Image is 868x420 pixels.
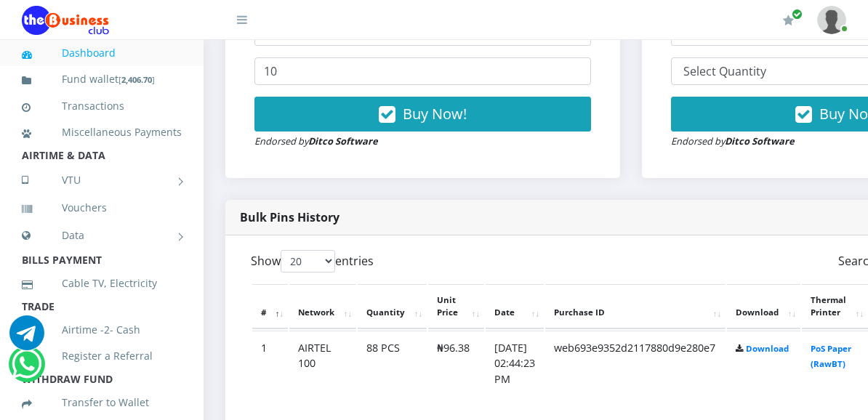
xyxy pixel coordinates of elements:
a: Fund wallet[2,406.70] [22,62,182,97]
a: Register a Referral [22,339,182,373]
a: Transfer to Wallet [22,386,182,419]
a: Miscellaneous Payments [22,116,182,149]
select: Showentries [281,250,335,272]
th: Network: activate to sort column ascending [289,284,356,329]
a: Chat for support [9,326,44,350]
small: [ ] [118,74,155,85]
a: Download [746,343,789,354]
span: Renew/Upgrade Subscription [792,9,803,20]
img: User [817,6,846,34]
th: Quantity: activate to sort column ascending [358,284,427,329]
input: Enter Quantity [254,57,591,85]
th: Purchase ID: activate to sort column ascending [545,284,726,329]
a: Transactions [22,89,182,123]
strong: Ditco Software [308,134,378,148]
th: Download: activate to sort column ascending [727,284,800,329]
small: Endorsed by [254,134,378,148]
strong: Ditco Software [725,134,795,148]
label: Show entries [251,250,374,272]
i: Renew/Upgrade Subscription [783,15,794,26]
strong: Bulk Pins History [240,209,339,225]
a: Cable TV, Electricity [22,267,182,300]
b: 2,406.70 [121,74,152,85]
th: Date: activate to sort column ascending [486,284,544,329]
a: Dashboard [22,36,182,70]
small: Endorsed by [671,134,795,148]
th: Thermal Printer: activate to sort column ascending [802,284,868,329]
button: Buy Now! [254,97,591,132]
a: PoS Paper (RawBT) [811,343,851,370]
a: Airtime -2- Cash [22,313,182,347]
a: Chat for support [12,358,41,381]
span: Buy Now! [403,104,467,124]
a: Vouchers [22,191,182,225]
th: #: activate to sort column descending [252,284,288,329]
a: VTU [22,162,182,198]
a: Data [22,217,182,254]
th: Unit Price: activate to sort column ascending [428,284,484,329]
img: Logo [22,6,109,35]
